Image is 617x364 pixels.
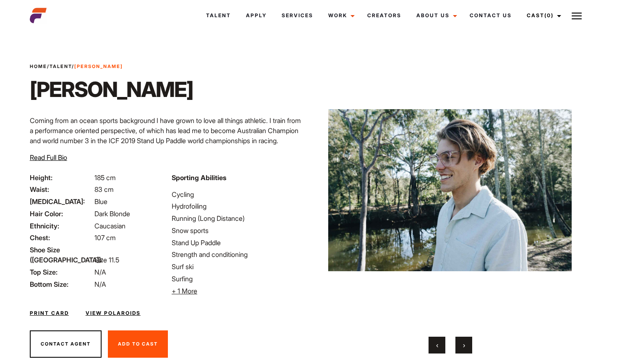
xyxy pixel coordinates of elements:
span: Height: [30,173,93,183]
li: Surfing [172,274,303,284]
span: Add To Cast [118,341,158,347]
a: Work [321,4,360,27]
span: Waist: [30,184,93,194]
strong: Sporting Abilities [172,173,226,182]
a: Print Card [30,309,69,317]
a: Talent [50,63,72,69]
a: Cast(0) [519,4,566,27]
span: Chest: [30,233,93,243]
span: (0) [544,12,554,18]
span: N/A [94,280,106,288]
li: Snow sports [172,225,303,236]
button: Add To Cast [108,330,168,358]
a: Talent [199,4,238,27]
span: [MEDICAL_DATA]: [30,196,93,207]
li: Surf ski [172,262,303,272]
span: 185 cm [94,173,116,182]
span: Read Full Bio [30,153,67,162]
li: Running (Long Distance) [172,213,303,223]
span: Dark Blonde [94,209,130,218]
button: Contact Agent [30,330,102,358]
span: + 1 More [172,287,197,295]
li: Hydrofoiling [172,201,303,211]
li: Cycling [172,189,303,199]
a: Services [274,4,321,27]
span: Ethnicity: [30,221,93,231]
span: Blue [94,197,107,206]
span: Caucasian [94,222,125,230]
span: Bottom Size: [30,279,93,289]
a: About Us [409,4,462,27]
span: Previous [436,341,438,349]
span: Top Size: [30,267,93,277]
span: Next [463,341,465,349]
li: Strength and conditioning [172,249,303,259]
img: Ty young Sunshine fitness male model [328,54,572,327]
span: Hair Color: [30,209,93,219]
strong: [PERSON_NAME] [74,63,123,69]
span: N/A [94,268,106,276]
span: Shoe Size ([GEOGRAPHIC_DATA]): [30,245,93,265]
a: Home [30,63,47,69]
a: View Polaroids [86,309,141,317]
span: 107 cm [94,233,116,242]
li: Stand Up Paddle [172,238,303,248]
img: Burger icon [572,11,582,21]
a: Apply [238,4,274,27]
span: Size 11.5 [94,256,119,264]
img: cropped-aefm-brand-fav-22-square.png [30,7,47,24]
a: Creators [360,4,409,27]
button: Read Full Bio [30,152,67,162]
span: 83 cm [94,185,114,194]
span: / / [30,63,123,70]
a: Contact Us [462,4,519,27]
h1: [PERSON_NAME] [30,77,193,102]
p: Coming from an ocean sports background I have grown to love all things athletic. I train from a p... [30,115,303,146]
